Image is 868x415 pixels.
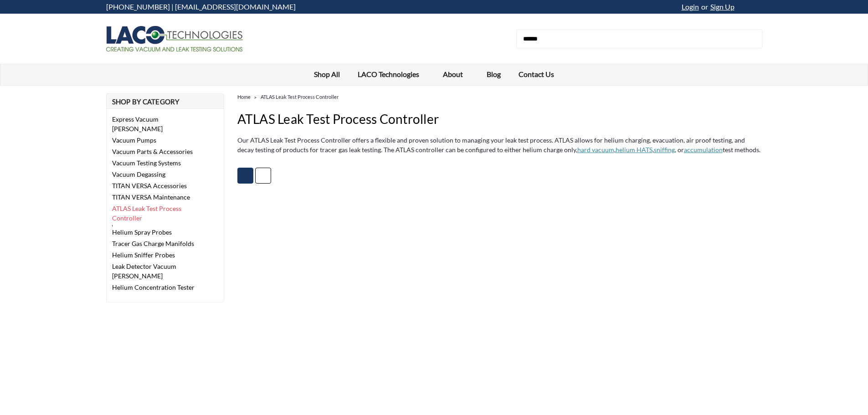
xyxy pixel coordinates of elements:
a: Leak Detector Vacuum [PERSON_NAME] [107,261,206,282]
a: helium HATS [616,146,652,154]
a: Helium Concentration Tester [107,282,206,293]
a: Toggle Grid View [237,168,253,184]
a: Blog [478,64,510,84]
a: Helium Sniffer Probes [107,249,206,261]
a: LACO Technologies [349,64,434,85]
a: Shop All [305,64,349,84]
a: cart-preview-dropdown [739,0,762,14]
a: Vacuum Parts & Accessories [107,146,206,157]
a: hard vacuum [577,146,614,154]
a: TITAN VERSA Maintenance [107,191,206,203]
a: ATLAS Leak Test Process Controller [107,203,206,224]
a: Helium Spray Probes [107,226,206,238]
h2: Shop By Category [106,93,224,109]
a: Vacuum Pumps [107,134,206,146]
a: TITAN VERSA Accessories [107,180,206,191]
a: Toggle List View [255,168,271,184]
a: Tracer Gas Charge Manifolds [107,238,206,249]
a: accumulation [684,146,723,154]
a: sniffing [654,146,675,154]
img: LACO Technologies [106,26,243,51]
a: Home [237,94,251,100]
a: Vacuum Degassing [107,169,206,180]
p: Our ATLAS Leak Test Process Controller offers a flexible and proven solution to managing your lea... [237,135,762,154]
a: Vacuum Testing Systems [107,157,206,169]
span: or [699,2,708,11]
a: About [434,64,478,85]
h1: ATLAS Leak Test Process Controller [237,109,762,128]
a: ATLAS Accessories and Spare Parts [112,225,212,245]
a: Contact Us [510,64,563,84]
a: Express Vacuum [PERSON_NAME] [107,113,206,134]
a: ATLAS Leak Test Process Controller [261,94,339,100]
